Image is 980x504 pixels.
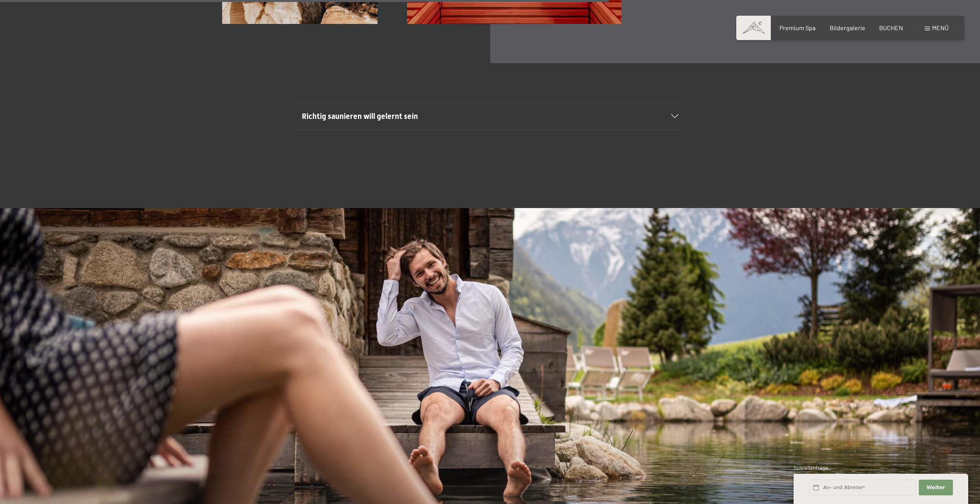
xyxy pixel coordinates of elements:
span: Schnellanfrage [794,465,828,471]
button: Weiter [919,480,953,496]
span: Weiter [927,484,945,491]
a: BUCHEN [879,24,903,31]
span: Menü [932,24,949,31]
a: Bildergalerie [830,24,865,31]
span: Richtig saunieren will gelernt sein [302,111,418,121]
a: Premium Spa [779,24,816,31]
